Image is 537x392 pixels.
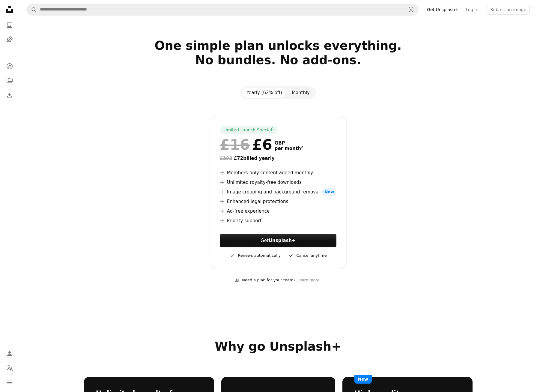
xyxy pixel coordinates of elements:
span: GBP [275,140,303,146]
li: Unlimited royalty-free downloads [220,179,336,186]
a: Get Unsplash+ [423,5,462,14]
a: Explore [4,60,16,72]
button: Language [4,362,16,374]
button: Monthly [287,88,315,98]
span: New [354,375,372,384]
div: Limited Launch Special [220,126,278,134]
li: Enhanced legal protections [220,198,336,205]
span: £192 [220,156,232,161]
button: GetUnsplash+ [220,234,336,247]
li: Members-only content added monthly [220,169,336,176]
a: Download History [4,89,16,101]
li: Ad-free experience [220,208,336,215]
a: Photos [4,19,16,31]
div: Cancel anytime [288,252,327,259]
div: £6 [220,137,272,152]
form: Find visuals sitewide [26,4,419,16]
sup: 1 [272,127,274,130]
div: Renews automatically [229,252,281,259]
li: Priority support [220,217,336,224]
span: per month [275,146,303,151]
h2: One simple plan unlocks everything. No bundles. No add-ons. [84,38,473,82]
sup: 2 [301,145,303,149]
button: Visual search [404,4,418,15]
a: Collections [4,75,16,87]
a: 1 [271,127,275,133]
button: Yearly (62% off) [242,88,287,98]
button: Submit an image [487,5,530,14]
li: Image cropping and background removal [220,188,336,196]
span: New [322,188,336,196]
a: Illustrations [4,34,16,46]
a: Home — Unsplash [4,4,16,17]
button: Search Unsplash [27,4,37,15]
div: Need a plan for your team? [235,277,295,283]
span: £16 [220,137,250,152]
a: Log in [462,5,482,14]
div: £72 billed yearly [220,155,336,162]
a: 2 [300,146,305,151]
a: Log in / Sign up [4,348,16,360]
strong: Unsplash+ [269,238,296,243]
button: Menu [4,376,16,388]
h2: Why go Unsplash+ [84,339,473,354]
a: Learn more [296,275,321,285]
